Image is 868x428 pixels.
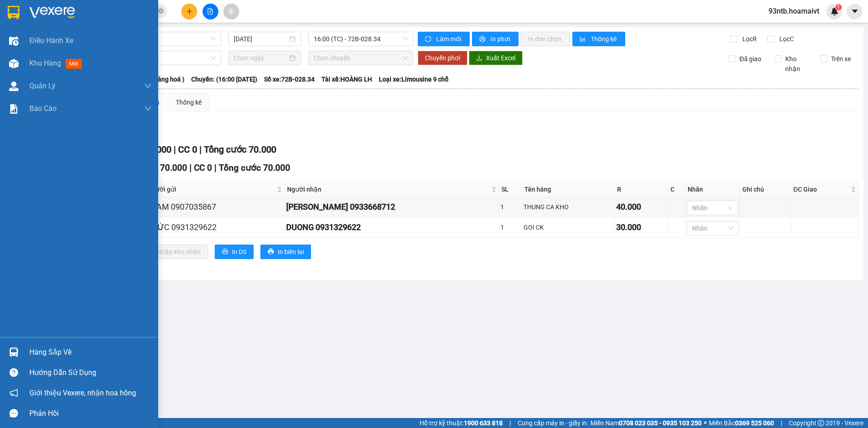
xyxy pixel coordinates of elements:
span: Tổng cước 70.000 [204,144,276,155]
div: Thống kê [176,97,202,107]
img: solution-icon [9,104,19,114]
b: 154/1 Bình Giã, P 8 [62,50,119,67]
span: environment [62,50,69,57]
div: TRAM 0907035867 [146,201,283,213]
span: notification [9,389,18,397]
span: Giới thiệu Vexere, nhận hoa hồng [29,387,136,399]
span: printer [268,248,274,255]
span: Tài xế: HOÀNG LH [321,74,372,84]
span: file-add [207,8,213,14]
span: printer [479,36,487,43]
span: Chọn chuyến [314,51,408,65]
div: Hàng sắp về [29,346,151,359]
span: printer [222,248,228,255]
th: Ghi chú [740,182,791,197]
span: Lọc C [776,34,795,44]
button: aim [223,4,239,19]
span: plus [186,8,193,14]
span: Xuất Excel [486,53,515,63]
img: warehouse-icon [9,59,19,68]
span: Tổng cước 70.000 [219,163,290,173]
span: Kho hàng [29,59,61,67]
span: Báo cáo [29,103,57,114]
button: printerIn DS [215,245,254,259]
span: Điều hành xe [29,35,73,46]
th: SL [499,182,523,197]
div: PHỨC 0931329622 [146,221,283,234]
span: Người nhận [287,184,489,194]
button: printerIn phơi [472,32,519,46]
span: | [509,418,511,428]
strong: 0708 023 035 - 0935 103 250 [619,419,702,427]
button: syncLàm mới [418,32,470,46]
span: Loại xe: Limousine 9 chỗ [379,74,448,84]
span: sync [425,36,433,43]
strong: 0369 525 060 [735,419,774,427]
button: downloadXuất Excel [469,51,523,65]
div: GOI CK [524,222,613,232]
span: close-circle [158,8,164,14]
div: 1 [500,222,521,232]
span: Cung cấp máy in - giấy in: [518,418,588,428]
span: Trên xe [827,54,854,64]
span: CR 70.000 [147,163,187,173]
img: warehouse-icon [9,82,19,91]
div: [PERSON_NAME] 0933668712 [286,201,497,213]
span: Đã giao [736,54,765,64]
b: 93 Nguyễn Thái Bình, [GEOGRAPHIC_DATA] [5,50,61,87]
span: close-circle [158,7,164,16]
div: 1 [500,202,521,212]
span: environment [5,50,11,57]
input: Chọn ngày [234,53,288,63]
div: THUNG CA KHO [524,202,613,212]
img: logo-vxr [8,6,19,19]
span: In biên lai [278,247,304,257]
span: question-circle [9,368,18,377]
span: Số xe: 72B-028.34 [264,74,315,84]
span: Lọc R [739,34,758,44]
div: Hướng dẫn sử dụng [29,366,151,380]
span: 1 [837,4,840,10]
button: printerIn biên lai [260,245,311,259]
span: Thống kê [591,34,618,44]
span: Hỗ trợ kỹ thuật: [420,418,503,428]
div: Nhãn [688,184,737,194]
span: 93ntb.hoamaivt [761,5,826,17]
span: Miền Nam [590,418,702,428]
img: warehouse-icon [9,36,19,46]
sup: 1 [835,4,842,10]
span: Kho nhận [782,54,813,74]
span: Miền Bắc [709,418,774,428]
div: DUONG 0931329622 [286,221,497,234]
strong: 1900 633 818 [464,419,503,427]
span: | [189,163,192,173]
div: 30.000 [616,221,666,234]
span: bar-chart [580,36,587,43]
button: downloadNhập kho nhận [140,245,208,259]
span: message [9,409,18,418]
span: aim [228,8,234,14]
span: Làm mới [436,34,462,44]
span: mới [66,59,82,69]
img: icon-new-feature [830,7,839,15]
span: Quản Lý [29,80,56,91]
button: file-add [203,4,218,19]
th: Tên hàng [522,182,614,197]
button: Chuyển phơi [418,51,467,65]
span: Chuyến: (16:00 [DATE]) [191,74,257,84]
span: Người gửi [147,184,275,194]
th: C [668,182,685,197]
span: In phơi [491,34,511,44]
span: ĐC Giao [793,184,849,194]
span: CC 0 [178,144,197,155]
img: warehouse-icon [9,347,19,357]
span: | [174,144,176,155]
button: bar-chartThống kê [572,32,625,46]
span: 16:00 (TC) - 72B-028.34 [314,32,408,46]
span: down [144,105,151,112]
span: ⚪️ [704,421,707,425]
span: down [144,82,151,90]
span: CC 0 [194,163,212,173]
span: | [199,144,202,155]
div: Phản hồi [29,407,151,420]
